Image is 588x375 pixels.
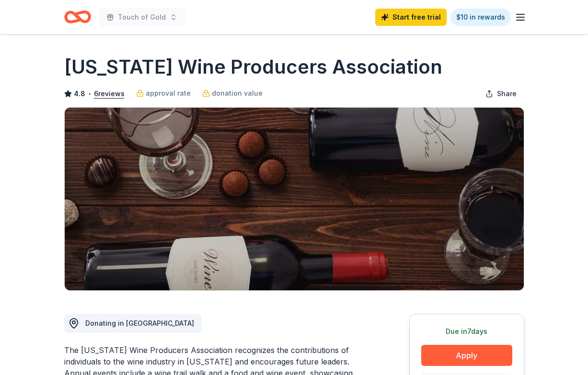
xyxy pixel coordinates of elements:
[478,84,524,103] button: Share
[74,88,85,99] span: 4.8
[64,54,442,80] h1: [US_STATE] Wine Producers Association
[94,88,125,99] button: 6reviews
[136,88,191,99] a: approval rate
[118,11,166,23] span: Touch of Gold
[65,108,524,290] img: Image for Ohio Wine Producers Association
[85,319,194,327] span: Donating in [GEOGRAPHIC_DATA]
[202,88,263,99] a: donation value
[421,345,512,366] button: Apply
[212,88,263,99] span: donation value
[99,8,185,27] button: Touch of Gold
[450,9,511,26] a: $10 in rewards
[146,88,191,99] span: approval rate
[421,326,512,337] div: Due in 7 days
[497,88,517,99] span: Share
[64,6,91,28] a: Home
[375,9,447,26] a: Start free trial
[88,90,91,98] span: •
